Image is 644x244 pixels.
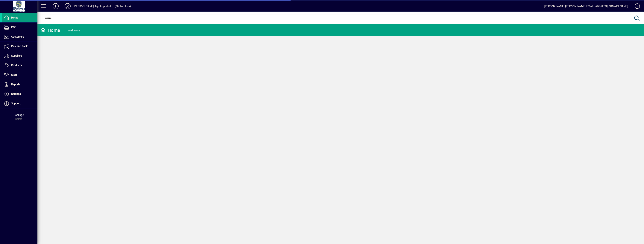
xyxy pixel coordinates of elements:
[2,99,37,108] a: Support
[2,70,37,80] a: Staff
[11,102,21,105] span: Support
[11,26,16,29] span: POS
[2,89,37,99] a: Settings
[11,45,28,48] span: Pick and Pack
[50,3,62,10] button: Add
[632,1,639,13] a: Knowledge Base
[40,27,60,33] div: Home
[62,3,74,10] button: Profile
[11,73,17,76] span: Staff
[2,32,37,42] a: Customers
[11,54,22,57] span: Suppliers
[2,42,37,51] a: Pick and Pack
[2,51,37,61] a: Suppliers
[14,113,24,116] span: Package
[11,92,21,95] span: Settings
[11,64,22,67] span: Products
[544,3,628,9] div: [PERSON_NAME] [PERSON_NAME][EMAIL_ADDRESS][DOMAIN_NAME]
[11,35,24,38] span: Customers
[2,23,37,32] a: POS
[11,16,18,19] span: Home
[11,83,20,86] span: Reports
[2,61,37,70] a: Products
[74,3,131,9] div: [PERSON_NAME] Agri-Imports Ltd (NZ Tractors)
[2,80,37,89] a: Reports
[68,27,80,33] div: Welcome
